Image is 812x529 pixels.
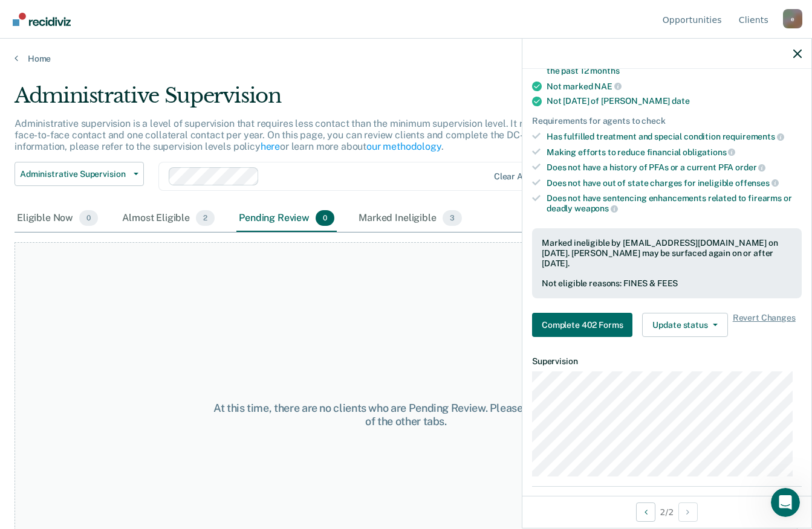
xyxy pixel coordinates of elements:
[547,147,802,158] div: Making efforts to reduce financial
[542,238,792,268] div: Marked ineligible by [EMAIL_ADDRESS][DOMAIN_NAME] on [DATE]. [PERSON_NAME] may be surfaced again ...
[196,210,215,226] span: 2
[15,205,100,232] div: Eligible Now
[522,496,811,528] div: 2 / 2
[547,178,802,188] div: Does not have out of state charges for ineligible
[532,313,637,337] a: Navigate to form link
[771,488,800,517] iframe: Intercom live chat
[494,172,545,182] div: Clear agents
[547,96,802,106] div: Not [DATE] of [PERSON_NAME]
[13,13,71,26] img: Recidiviz
[443,210,462,226] span: 3
[316,210,334,226] span: 0
[723,132,784,141] span: requirements
[683,147,735,157] span: obligations
[356,205,464,232] div: Marked Ineligible
[532,356,802,367] dt: Supervision
[20,169,129,179] span: Administrative Supervision
[79,210,98,226] span: 0
[120,205,217,232] div: Almost Eligible
[15,83,623,118] div: Administrative Supervision
[547,81,802,92] div: Not marked
[590,66,619,75] span: months
[636,502,655,522] button: Previous Opportunity
[642,313,727,337] button: Update status
[547,131,802,142] div: Has fulfilled treatment and special condition
[366,141,441,152] a: our methodology
[547,193,802,214] div: Does not have sentencing enhancements related to firearms or deadly
[15,53,797,64] a: Home
[783,9,802,28] button: Profile dropdown button
[542,278,792,289] div: Not eligible reasons: FINES & FEES
[574,204,618,213] span: weapons
[733,313,796,337] span: Revert Changes
[15,118,617,152] p: Administrative supervision is a level of supervision that requires less contact than the minimum ...
[672,96,689,106] span: date
[261,141,280,152] a: here
[594,82,621,91] span: NAE
[678,502,698,522] button: Next Opportunity
[783,9,802,28] div: e
[547,162,802,173] div: Does not have a history of PFAs or a current PFA order
[236,205,337,232] div: Pending Review
[210,402,602,428] div: At this time, there are no clients who are Pending Review. Please navigate to one of the other tabs.
[532,116,802,126] div: Requirements for agents to check
[532,313,632,337] button: Complete 402 Forms
[735,178,779,188] span: offenses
